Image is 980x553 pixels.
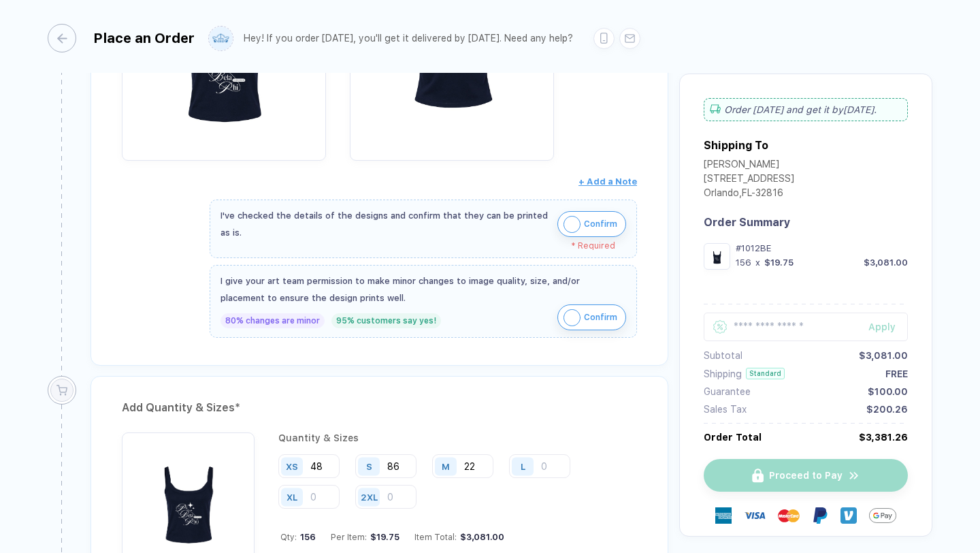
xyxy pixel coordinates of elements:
img: Venmo [840,507,857,524]
div: * Required [220,241,615,251]
div: Shipping To [704,139,768,152]
div: Item Total: [414,532,504,542]
div: Quantity & Sizes [278,432,637,443]
div: Subtotal [704,350,742,361]
div: Order Total [704,432,762,443]
img: user profile [209,27,233,50]
div: 2XL [361,492,378,502]
div: I've checked the details of the designs and confirm that they can be printed as is. [220,207,551,241]
div: Order Summary [704,216,908,229]
div: #1012BE [736,243,908,253]
div: S [366,461,372,471]
div: M [442,461,450,471]
div: Guarantee [704,386,751,397]
div: Hey! If you order [DATE], you'll get it delivered by [DATE]. Need any help? [244,33,573,44]
img: icon [563,309,581,326]
div: Add Quantity & Sizes [122,397,637,419]
span: Confirm [584,213,617,235]
div: 156 [736,257,751,268]
div: Qty: [280,532,316,542]
div: FREE [885,368,908,379]
div: Sales Tax [704,404,747,415]
div: Shipping [704,368,742,379]
div: [STREET_ADDRESS] [704,173,794,187]
div: $3,081.00 [457,532,504,542]
div: Apply [868,321,908,332]
img: express [715,507,732,524]
button: iconConfirm [557,304,626,330]
span: 156 [297,532,316,542]
button: iconConfirm [557,211,626,237]
div: $19.75 [367,532,399,542]
div: $3,081.00 [864,257,908,268]
div: $3,081.00 [859,350,908,361]
img: GPay [869,502,896,529]
div: 95% customers say yes! [331,313,441,328]
img: icon [563,216,581,233]
div: [PERSON_NAME] [704,159,794,173]
div: Standard [746,368,785,379]
div: Orlando , FL - 32816 [704,187,794,202]
button: + Add a Note [578,171,637,193]
div: I give your art team permission to make minor changes to image quality, size, and/or placement to... [220,272,626,306]
div: Per Item: [331,532,399,542]
div: $100.00 [868,386,908,397]
div: 80% changes are minor [220,313,325,328]
div: XS [286,461,298,471]
div: $3,381.26 [859,432,908,443]
span: + Add a Note [578,176,637,187]
img: 734ef7c0-6c69-4f11-9c20-7bc9e669dbee_nt_front_1757440223330.jpg [707,247,727,266]
div: Place an Order [93,30,195,46]
div: Order [DATE] and get it by [DATE] . [704,98,908,121]
div: x [754,257,762,268]
div: XL [287,492,297,502]
img: Paypal [812,507,828,524]
img: visa [744,505,766,526]
div: L [521,461,525,471]
img: master-card [778,505,800,526]
div: $200.26 [866,404,908,415]
div: $19.75 [764,257,794,268]
button: Apply [851,313,908,341]
span: Confirm [584,306,617,328]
